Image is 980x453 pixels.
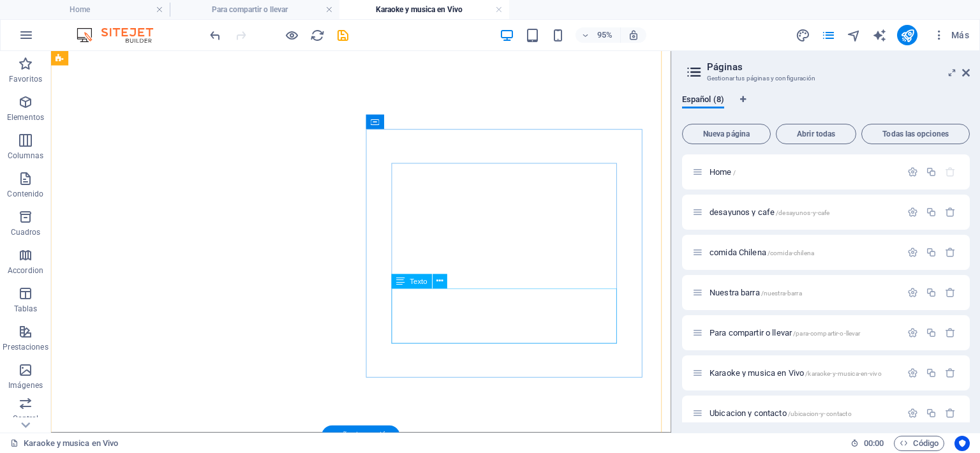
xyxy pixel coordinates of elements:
[709,207,830,217] span: Haz clic para abrir la página
[688,130,765,138] span: Nueva página
[8,265,43,276] p: Accordion
[8,380,43,390] p: Imágenes
[782,130,850,138] span: Abrir todas
[595,27,615,43] h6: 95%
[907,408,918,419] div: Configuración
[864,436,884,451] span: 00 00
[928,25,974,45] button: Más
[776,209,829,216] span: /desayunos-y-cafe
[945,408,956,419] div: Eliminar
[926,287,937,298] div: Duplicar
[628,29,639,41] i: Al redimensionar, ajustar el nivel de zoom automáticamente para ajustarse al dispositivo elegido.
[926,327,937,338] div: Duplicar
[410,278,427,285] span: Texto
[284,27,299,43] button: Haz clic para salir del modo de previsualización y seguir editando
[9,74,42,84] p: Favoritos
[208,28,223,43] i: Deshacer: Eliminar elementos (Ctrl+Z)
[207,27,223,43] button: undo
[706,168,901,176] div: Home/
[795,27,810,43] button: design
[897,25,917,45] button: publish
[709,368,882,378] span: Karaoke y musica en Vivo
[873,438,875,448] span: :
[926,247,937,258] div: Duplicar
[7,189,43,199] p: Contenido
[796,28,810,43] i: Diseño (Ctrl+Alt+Y)
[682,94,970,119] div: Pestañas de idiomas
[170,3,339,17] h4: Para compartir o llevar
[945,287,956,298] div: Eliminar
[335,27,350,43] button: save
[339,3,509,17] h4: Karaoke y musica en Vivo
[872,28,887,43] i: AI Writer
[706,208,901,216] div: desayunos y cafe/desayunos-y-cafe
[706,369,901,377] div: Karaoke y musica en Vivo/karaoke-y-musica-en-vivo
[846,27,861,43] button: navigator
[575,27,621,43] button: 95%
[73,27,169,43] img: Editor Logo
[907,287,918,298] div: Configuración
[707,73,944,84] h3: Gestionar tus páginas y configuración
[933,29,969,41] span: Más
[707,61,970,73] h2: Páginas
[945,247,956,258] div: Eliminar
[954,436,970,451] button: Usercentrics
[706,248,901,256] div: comida Chilena/comida-chilena
[14,304,38,314] p: Tablas
[900,28,915,43] i: Publicar
[907,247,918,258] div: Configuración
[907,368,918,378] div: Configuración
[900,436,939,451] span: Código
[847,28,861,43] i: Navegador
[706,288,901,297] div: Nuestra barra/nuestra-barra
[709,408,852,418] span: Haz clic para abrir la página
[926,368,937,378] div: Duplicar
[945,368,956,378] div: Eliminar
[926,207,937,218] div: Duplicar
[682,92,724,110] span: Español (8)
[945,207,956,218] div: Eliminar
[336,28,350,43] i: Guardar (Ctrl+S)
[945,167,956,177] div: La página principal no puede eliminarse
[709,248,814,257] span: comida Chilena
[10,436,118,451] a: Haz clic para cancelar la selección y doble clic para abrir páginas
[788,410,852,417] span: /ubicacion-y-contacto
[322,426,400,446] div: + Añadir sección
[706,409,901,417] div: Ubicacion y contacto/ubicacion-y-contacto
[768,249,814,256] span: /comida-chilena
[821,28,836,43] i: Páginas (Ctrl+Alt+S)
[805,370,881,377] span: /karaoke-y-musica-en-vivo
[793,330,860,337] span: /para-compartir-o-llevar
[894,436,944,451] button: Código
[761,290,802,297] span: /nuestra-barra
[907,207,918,218] div: Configuración
[926,408,937,419] div: Duplicar
[820,27,836,43] button: pages
[11,227,41,237] p: Cuadros
[709,288,802,297] span: Haz clic para abrir la página
[907,167,918,177] div: Configuración
[3,342,48,352] p: Prestaciones
[872,27,887,43] button: text_generator
[926,167,937,177] div: Duplicar
[776,124,856,144] button: Abrir todas
[945,327,956,338] div: Eliminar
[309,27,325,43] button: reload
[706,329,901,337] div: Para compartir o llevar/para-compartir-o-llevar
[733,169,736,176] span: /
[867,130,964,138] span: Todas las opciones
[850,436,884,451] h6: Tiempo de la sesión
[861,124,970,144] button: Todas las opciones
[682,124,771,144] button: Nueva página
[907,327,918,338] div: Configuración
[709,167,736,177] span: Home
[7,112,44,123] p: Elementos
[709,328,861,338] span: Para compartir o llevar
[8,151,44,161] p: Columnas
